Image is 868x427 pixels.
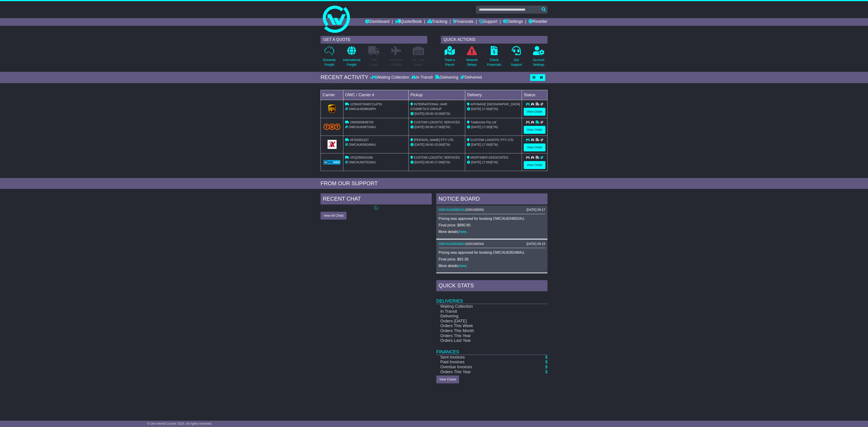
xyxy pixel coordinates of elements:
[441,36,547,44] div: QUICK ACTIONS
[459,230,467,234] a: here
[467,107,520,111] div: (ETA)
[470,120,496,124] span: Tradezone Pty Ltd
[436,375,459,383] a: View Charts
[526,242,545,246] div: [DATE] 09:15
[414,120,460,124] span: CUSTOM LOGISTIC SERVICES
[434,75,459,80] div: Delivering
[436,370,531,375] td: Orders This Year
[436,292,547,304] td: Deliveries
[471,107,481,111] span: [DATE]
[408,90,465,100] td: Pickup
[439,250,545,255] p: Pricing was approved for booking OWCAU636248AU.
[323,160,340,164] img: GetCarrierServiceLogo
[436,319,531,324] td: Orders [DATE]
[524,161,545,169] a: View Order
[436,333,531,338] td: Orders This Year
[349,143,376,146] span: OWCAU639249AU
[467,208,483,211] span: S00108058
[470,102,520,106] span: AFFINAGE [GEOGRAPHIC_DATA]
[321,74,372,81] div: RECENT ACTIVITY -
[524,126,545,134] a: View Order
[410,125,463,129] div: - (ETA)
[410,142,463,147] div: - (ETA)
[533,58,545,67] p: Account Settings
[321,90,343,100] td: Carrier
[434,125,442,129] span: 17:00
[427,18,447,26] a: Tracking
[439,208,466,211] a: OWCAU634802AU
[328,140,337,149] img: GetCarrierServiceLogo
[482,160,490,164] span: 17:00
[343,46,361,70] a: InternationalFreight
[321,36,427,44] div: GET A QUOTE
[439,223,545,227] p: Final price: $990.90.
[545,355,547,359] a: $
[323,46,336,70] a: DomesticFreight
[479,18,497,26] a: Support
[545,365,547,369] a: $
[436,324,531,328] td: Orders This Week
[436,280,547,292] div: Quick Stats
[439,242,466,246] a: OWCAU636248AU
[467,160,520,165] div: (ETA)
[434,112,442,115] span: 15:00
[511,46,522,70] a: GetSupport
[467,125,520,129] div: (ETA)
[349,125,376,129] span: OWCAU638733AU
[425,112,433,115] span: 08:00
[524,143,545,151] a: View Order
[482,143,490,146] span: 17:00
[436,314,531,319] td: Delivering
[349,160,376,164] span: OWCAU637523AU
[436,355,531,360] td: Sent Invoices
[482,107,490,111] span: 17:00
[414,156,460,159] span: CUSTOM LOGISTIC SERVICES
[467,242,483,246] span: S00108294
[321,180,547,187] div: FROM OUR SUPPORT
[350,156,373,159] span: VFQZ50043196
[350,102,382,106] span: 1Z30A5730497114791
[436,360,531,365] td: Paid Invoices
[425,143,433,146] span: 09:00
[415,112,425,115] span: [DATE]
[439,216,545,221] p: Pricing was approved for booking OWCAU634802AU.
[436,365,531,370] td: Overdue Invoices
[533,46,545,70] a: AccountSettings
[425,160,433,164] span: 09:00
[470,138,513,142] span: CUSTOM LOGISTIC PTY LTD
[471,160,481,164] span: [DATE]
[414,138,453,142] span: [PERSON_NAME] PTY LTD
[439,242,545,246] div: ( )
[425,125,433,129] span: 09:00
[415,143,425,146] span: [DATE]
[444,46,455,70] a: Track aParcel
[526,208,545,212] div: [DATE] 09:17
[471,143,481,146] span: [DATE]
[328,104,336,113] img: GetCarrierServiceLogo
[343,58,360,67] p: International Freight
[487,58,501,67] p: Check Financials
[321,212,347,220] button: View All Chats
[487,46,502,70] a: CheckFinancials
[436,193,547,206] div: NOTICE BOARD
[368,58,380,67] p: Full Loads
[350,120,374,124] span: OWS000638733
[410,102,447,111] span: INTERNATIONAL HAIR COSMETICS GROUP
[459,264,467,268] a: here
[436,328,531,333] td: Orders This Month
[349,107,376,111] span: OWCAU639634PH
[436,309,531,314] td: In Transit
[415,160,425,164] span: [DATE]
[436,338,531,343] td: Orders Last Year
[522,90,547,100] td: Status
[410,160,463,165] div: - (ETA)
[471,125,481,129] span: [DATE]
[350,138,369,142] span: AFSS001327
[439,264,545,268] p: More details: .
[323,58,336,67] p: Domestic Freight
[524,108,545,116] a: View Order
[439,230,545,234] p: More details: .
[545,370,547,374] a: $
[482,125,490,129] span: 17:00
[444,58,455,67] p: Track a Parcel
